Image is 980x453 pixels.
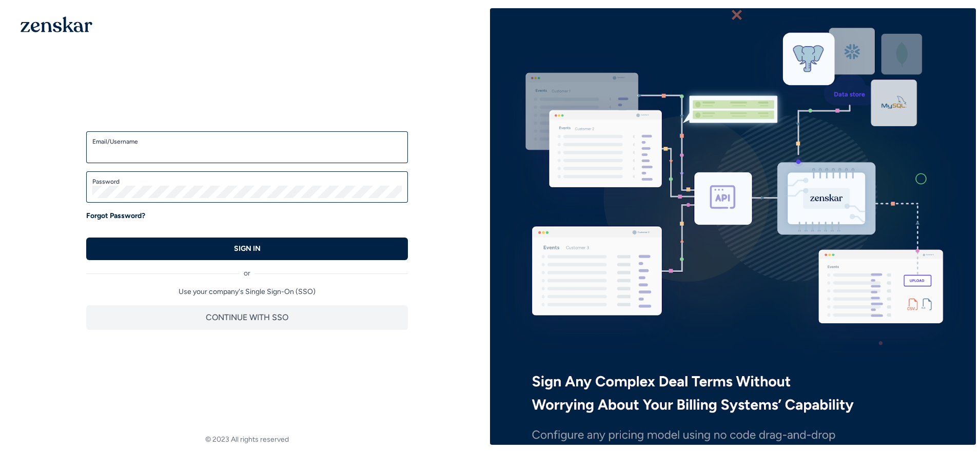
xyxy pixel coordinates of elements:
img: 1OGAJ2xQqyY4LXKgY66KYq0eOWRCkrZdAb3gUhuVAqdWPZE9SRJmCz+oDMSn4zDLXe31Ii730ItAGKgCKgCCgCikA4Av8PJUP... [21,16,92,32]
label: Password [92,178,402,186]
button: CONTINUE WITH SSO [86,305,408,330]
a: Forgot Password? [86,211,145,221]
p: Use your company's Single Sign-On (SSO) [86,287,408,297]
div: or [86,260,408,279]
button: SIGN IN [86,238,408,260]
footer: © 2023 All rights reserved [4,435,490,445]
p: SIGN IN [234,244,261,254]
label: Email/Username [92,137,402,146]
